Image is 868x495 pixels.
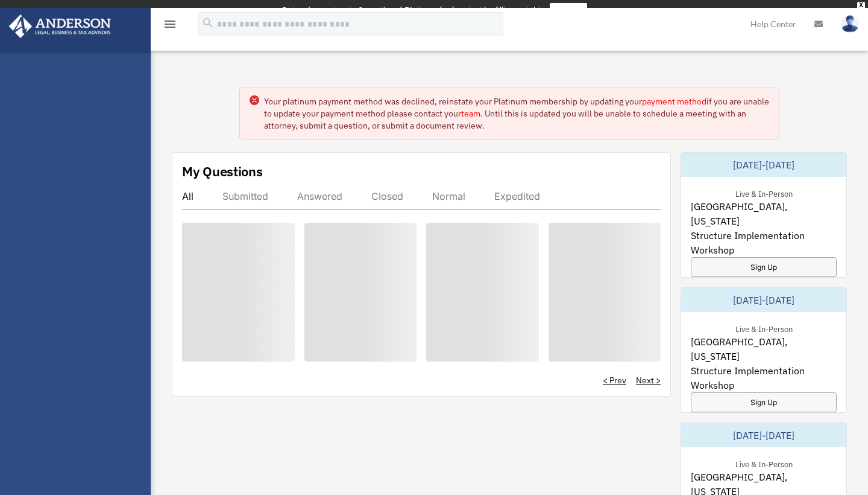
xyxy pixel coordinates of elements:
[182,162,263,180] div: My Questions
[603,374,626,386] a: < Prev
[297,190,342,202] div: Answered
[222,190,268,202] div: Submitted
[163,21,177,31] a: menu
[371,190,403,202] div: Closed
[636,374,661,386] a: Next >
[550,3,587,18] a: survey
[691,363,837,392] span: Structure Implementation Workshop
[726,187,802,199] div: Live & In-Person
[201,16,215,30] i: search
[281,3,544,18] div: Get a chance to win 6 months of Platinum for free just by filling out this
[691,257,837,277] a: Sign Up
[182,190,193,202] div: All
[857,2,865,9] div: close
[726,457,802,470] div: Live & In-Person
[681,288,846,312] div: [DATE]-[DATE]
[681,423,846,447] div: [DATE]-[DATE]
[691,228,837,257] span: Structure Implementation Workshop
[461,108,480,119] a: team
[681,153,846,177] div: [DATE]-[DATE]
[163,17,177,31] i: menu
[432,190,465,202] div: Normal
[691,392,837,412] a: Sign Up
[494,190,540,202] div: Expedited
[642,96,706,107] a: payment method
[264,95,769,132] div: Your platinum payment method was declined, reinstate your Platinum membership by updating your if...
[841,15,859,33] img: User Pic
[5,14,115,38] img: Anderson Advisors Platinum Portal
[691,334,837,363] span: [GEOGRAPHIC_DATA], [US_STATE]
[691,199,837,228] span: [GEOGRAPHIC_DATA], [US_STATE]
[726,322,802,334] div: Live & In-Person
